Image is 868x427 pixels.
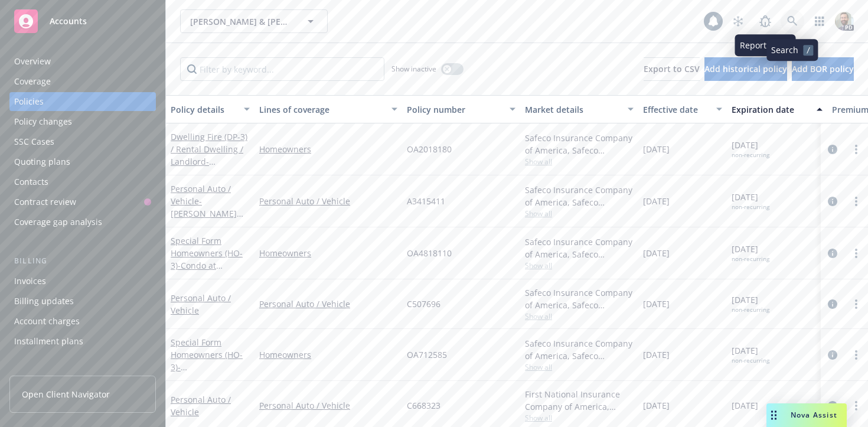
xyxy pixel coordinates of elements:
[14,272,46,291] div: Invoices
[753,9,777,33] a: Report a Bug
[14,52,51,71] div: Overview
[407,399,440,412] span: C668323
[22,388,110,400] span: Open Client Navigator
[9,72,156,91] a: Coverage
[732,203,769,211] div: non-recurring
[171,195,243,232] span: - [PERSON_NAME] [PERSON_NAME]
[525,388,634,413] div: First National Insurance Company of America, Safeco Insurance (Liberty Mutual)
[704,63,787,74] span: Add historical policy
[9,213,156,232] a: Coverage gap analysis
[9,292,156,311] a: Billing updates
[171,131,247,192] a: Dwelling Fire (DP-3) / Rental Dwelling / Landlord
[732,306,769,314] div: non-recurring
[9,152,156,171] a: Quoting plans
[849,348,863,362] a: more
[849,246,863,260] a: more
[259,247,397,259] a: Homeowners
[704,57,787,81] button: Add historical policy
[792,63,854,74] span: Add BOR policy
[732,344,769,364] span: [DATE]
[14,193,76,211] div: Contract review
[14,292,74,311] div: Billing updates
[9,255,156,267] div: Billing
[9,193,156,211] a: Contract review
[259,103,384,116] div: Lines of coverage
[9,52,156,71] a: Overview
[9,112,156,131] a: Policy changes
[644,57,700,81] button: Export to CSV
[171,394,231,418] a: Personal Auto / Vehicle
[732,399,758,412] span: [DATE]
[766,403,847,427] button: Nova Assist
[14,132,54,151] div: SSC Cases
[849,194,863,208] a: more
[732,357,769,364] div: non-recurring
[14,332,83,351] div: Installment plans
[525,286,634,311] div: Safeco Insurance Company of America, Safeco Insurance (Liberty Mutual)
[259,348,397,361] a: Homeowners
[14,152,70,171] div: Quoting plans
[14,92,44,111] div: Policies
[171,292,231,316] a: Personal Auto / Vehicle
[14,72,51,91] div: Coverage
[9,272,156,291] a: Invoices
[14,112,72,131] div: Policy changes
[643,348,670,361] span: [DATE]
[732,255,769,263] div: non-recurring
[643,143,670,155] span: [DATE]
[525,208,634,219] span: Show all
[180,9,328,33] button: [PERSON_NAME] & [PERSON_NAME]
[525,337,634,362] div: Safeco Insurance Company of America, Safeco Insurance (Liberty Mutual)
[171,260,246,296] span: - Condo at [STREET_ADDRESS][PERSON_NAME]
[726,9,750,33] a: Stop snowing
[407,298,440,310] span: C507696
[402,95,520,123] button: Policy number
[9,5,156,38] a: Accounts
[732,139,769,159] span: [DATE]
[525,413,634,423] span: Show all
[825,348,840,362] a: circleInformation
[50,17,87,26] span: Accounts
[732,191,769,211] span: [DATE]
[643,195,670,207] span: [DATE]
[259,399,397,412] a: Personal Auto / Vehicle
[520,95,638,123] button: Market details
[407,143,452,155] span: OA2018180
[171,183,237,232] a: Personal Auto / Vehicle
[391,64,436,74] span: Show inactive
[171,156,245,192] span: - [PERSON_NAME] & [PERSON_NAME]
[525,260,634,270] span: Show all
[643,298,670,310] span: [DATE]
[166,95,254,123] button: Policy details
[171,337,246,385] a: Special Form Homeowners (HO-3)
[259,195,397,207] a: Personal Auto / Vehicle
[825,142,840,157] a: circleInformation
[791,410,837,420] span: Nova Assist
[732,151,769,159] div: non-recurring
[643,247,670,259] span: [DATE]
[792,57,854,81] button: Add BOR policy
[638,95,727,123] button: Effective date
[14,172,48,191] div: Contacts
[525,103,621,116] div: Market details
[9,132,156,151] a: SSC Cases
[14,213,102,232] div: Coverage gap analysis
[808,9,831,33] a: Switch app
[781,9,804,33] a: Search
[643,103,709,116] div: Effective date
[190,15,292,28] span: [PERSON_NAME] & [PERSON_NAME]
[825,297,840,311] a: circleInformation
[825,194,840,208] a: circleInformation
[525,311,634,321] span: Show all
[171,235,246,296] a: Special Form Homeowners (HO-3)
[525,132,634,157] div: Safeco Insurance Company of America, Safeco Insurance (Liberty Mutual)
[180,57,384,81] input: Filter by keyword...
[849,142,863,157] a: more
[727,95,827,123] button: Expiration date
[525,184,634,208] div: Safeco Insurance Company of America, Safeco Insurance (Liberty Mutual)
[407,348,447,361] span: OA712585
[766,403,781,427] div: Drag to move
[835,12,854,31] img: photo
[732,243,769,263] span: [DATE]
[407,103,502,116] div: Policy number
